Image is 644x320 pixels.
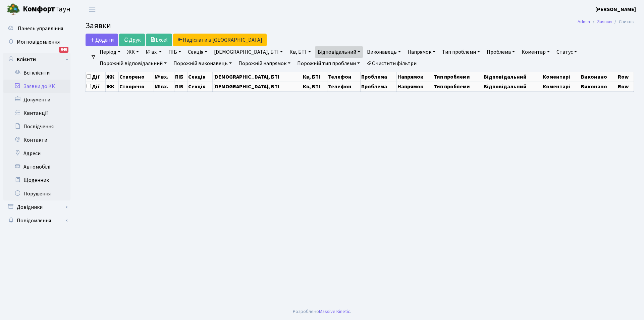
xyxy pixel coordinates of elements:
[597,18,612,25] a: Заявки
[3,187,70,200] a: Порушення
[287,46,313,58] a: Кв, БТІ
[327,72,361,82] th: Телефон
[86,34,118,46] a: Додати
[143,46,164,58] a: № вх.
[484,46,518,58] a: Проблема
[3,35,70,49] a: Мої повідомлення646
[293,308,351,315] div: Розроблено .
[3,93,70,106] a: Документи
[84,4,101,15] button: Переключити навігацію
[542,82,580,91] th: Коментарі
[213,72,302,82] th: [DEMOGRAPHIC_DATA], БТІ
[174,82,187,91] th: ПІБ
[319,308,350,315] a: Massive Kinetic
[106,72,118,82] th: ЖК
[3,174,70,187] a: Щоденник
[17,38,60,46] span: Мої повідомлення
[166,46,184,58] a: ПІБ
[578,18,590,25] a: Admin
[236,58,293,69] a: Порожній напрямок
[171,58,234,69] a: Порожній виконавець
[3,80,70,93] a: Заявки до КК
[185,46,210,58] a: Секція
[154,82,174,91] th: № вх.
[174,72,187,82] th: ПІБ
[595,5,636,13] a: [PERSON_NAME]
[3,214,70,227] a: Повідомлення
[595,6,636,13] b: [PERSON_NAME]
[364,58,419,69] a: Очистити фільтри
[86,82,106,91] th: Дії
[23,4,55,14] b: Комфорт
[146,34,172,46] a: Excel
[119,34,145,46] a: Друк
[3,200,70,214] a: Довідники
[18,25,63,32] span: Панель управління
[3,147,70,160] a: Адреси
[294,58,363,69] a: Порожній тип проблеми
[3,22,70,35] a: Панель управління
[397,82,433,91] th: Напрямок
[59,47,68,53] div: 646
[580,72,617,82] th: Виконано
[3,53,70,66] a: Клієнти
[568,15,644,29] nav: breadcrumb
[483,72,542,82] th: Відповідальний
[86,20,111,32] span: Заявки
[118,72,154,82] th: Створено
[617,82,634,91] th: Row
[519,46,552,58] a: Коментар
[23,4,70,15] span: Таун
[617,72,634,82] th: Row
[364,46,404,58] a: Виконавець
[542,72,580,82] th: Коментарі
[612,18,634,26] li: Список
[97,46,123,58] a: Період
[173,34,267,46] a: Надіслати в [GEOGRAPHIC_DATA]
[315,46,363,58] a: Відповідальний
[302,72,327,82] th: Кв, БТІ
[3,160,70,174] a: Автомобілі
[439,46,483,58] a: Тип проблеми
[3,120,70,133] a: Посвідчення
[3,133,70,147] a: Контакти
[106,82,118,91] th: ЖК
[3,106,70,120] a: Квитанції
[97,58,169,69] a: Порожній відповідальний
[554,46,580,58] a: Статус
[90,36,114,44] span: Додати
[213,82,302,91] th: [DEMOGRAPHIC_DATA], БТІ
[433,72,483,82] th: Тип проблеми
[187,72,213,82] th: Секція
[580,82,617,91] th: Виконано
[187,82,213,91] th: Секція
[327,82,361,91] th: Телефон
[433,82,483,91] th: Тип проблеми
[360,82,396,91] th: Проблема
[154,72,174,82] th: № вх.
[360,72,396,82] th: Проблема
[211,46,285,58] a: [DEMOGRAPHIC_DATA], БТІ
[86,72,106,82] th: Дії
[124,46,142,58] a: ЖК
[483,82,542,91] th: Відповідальний
[405,46,438,58] a: Напрямок
[118,82,154,91] th: Створено
[7,3,20,16] img: logo.png
[397,72,433,82] th: Напрямок
[3,66,70,80] a: Всі клієнти
[302,82,327,91] th: Кв, БТІ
